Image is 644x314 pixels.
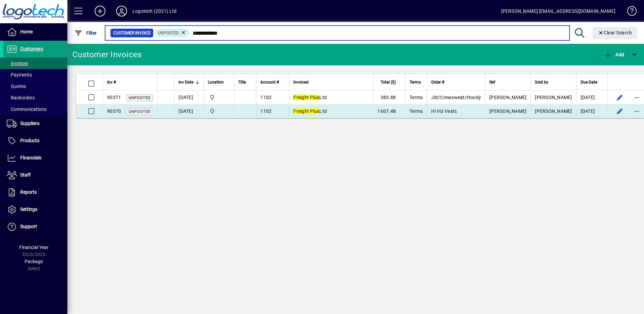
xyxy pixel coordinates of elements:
td: [DATE] [174,104,203,118]
span: Jkt/Crewsweat/Hoody [431,95,481,100]
a: Knowledge Base [622,1,636,23]
span: Suppliers [20,121,39,126]
span: Order # [431,78,444,86]
span: Communications [7,106,46,112]
span: Terms [410,108,423,114]
div: Title [238,78,252,86]
span: 90371 [107,95,121,100]
span: Inv Date [179,78,193,86]
a: Payments [3,69,67,81]
button: Filter [73,27,99,39]
mat-chip: Customer Invoice Status: Unposted [155,29,189,37]
em: Plus [310,95,319,100]
span: Due Date [581,78,597,86]
td: 383.88 [373,91,405,104]
button: Edit [614,92,625,103]
span: 1102 [260,95,271,100]
span: Home [20,29,33,34]
span: [PERSON_NAME] [489,108,526,114]
span: Unposted [129,109,151,114]
div: Order # [431,78,481,86]
span: Unposted [158,31,179,35]
div: [PERSON_NAME] [EMAIL_ADDRESS][DOMAIN_NAME] [501,6,615,17]
a: Financials [3,150,67,166]
td: [DATE] [576,104,607,118]
td: [DATE] [576,91,607,104]
span: Customer Invoice [113,30,151,36]
a: Backorders [3,92,67,103]
a: Home [3,24,67,40]
span: Financials [20,155,41,160]
a: Support [3,218,67,235]
span: Invoices [7,61,28,66]
span: Central [208,94,230,101]
em: Plus [310,108,319,114]
div: Account # [260,78,285,86]
span: 90370 [107,108,121,114]
span: Terms [410,95,423,100]
button: Add [602,49,626,61]
a: Settings [3,201,67,218]
button: Profile [111,5,132,17]
span: Settings [20,207,37,212]
span: Financial Year [19,245,49,250]
td: 1607.48 [373,104,405,118]
span: Add [604,52,624,57]
a: Quotes [3,81,67,92]
span: [PERSON_NAME] [535,108,572,114]
span: Central [208,107,230,115]
span: Unposted [129,96,151,100]
span: Ltd [293,108,327,114]
span: Support [20,224,37,229]
div: Customer Invoices [72,49,141,60]
button: More options [632,92,643,103]
div: Invoiced [293,78,369,86]
span: [PERSON_NAME] [535,95,572,100]
div: Inv Date [179,78,199,86]
em: Freight [293,95,309,100]
span: Sold by [535,78,548,86]
span: Terms [410,78,421,86]
em: Freight [293,108,309,114]
button: Clear [592,27,638,39]
span: Ref [489,78,495,86]
button: Add [89,5,111,17]
span: Clear Search [598,30,632,35]
span: Reports [20,189,37,195]
div: Total ($) [378,78,402,86]
a: Staff [3,167,67,184]
a: Products [3,132,67,149]
span: Total ($) [381,78,396,86]
span: Invoiced [293,78,309,86]
span: Customers [20,46,43,52]
a: Communications [3,103,67,115]
span: Title [238,78,246,86]
div: Location [208,78,230,86]
a: Suppliers [3,115,67,132]
span: Payments [7,72,32,77]
span: Quotes [7,84,26,89]
span: 1102 [260,108,271,114]
button: More options [632,106,643,117]
a: Invoices [3,58,67,69]
span: [PERSON_NAME] [489,95,526,100]
span: Account # [260,78,279,86]
span: Ltd [293,95,327,100]
span: Package [25,259,43,264]
div: Logotech (2021) Ltd [132,6,176,17]
td: [DATE] [174,91,203,104]
span: Hi Viz Vests [431,108,457,114]
button: Edit [614,106,625,117]
span: Products [20,138,39,143]
span: Backorders [7,95,35,100]
a: Reports [3,184,67,201]
span: Filter [74,30,97,36]
span: Staff [20,172,31,178]
div: Sold by [535,78,572,86]
div: Ref [489,78,526,86]
span: Location [208,78,224,86]
span: Inv # [107,78,116,86]
div: Due Date [581,78,603,86]
div: Inv # [107,78,153,86]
